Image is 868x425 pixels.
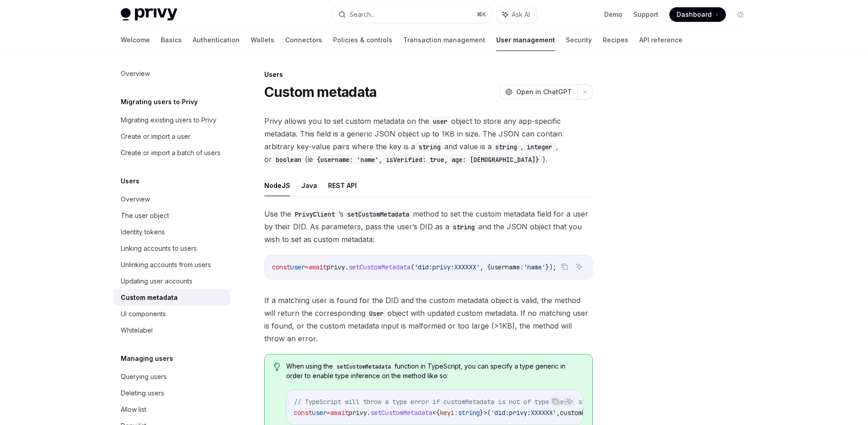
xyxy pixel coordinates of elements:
span: , [556,409,560,417]
span: <{ [432,409,440,417]
span: await [308,263,327,271]
div: Search... [349,9,375,20]
span: }); [545,263,556,271]
span: const [294,409,312,417]
span: 'did:privy:XXXXXX' [414,263,480,271]
a: The user object [113,207,230,224]
span: = [327,409,330,417]
a: Migrating existing users to Privy [113,112,230,128]
code: boolean [272,155,305,165]
span: ( [411,263,414,271]
span: . [367,409,370,417]
button: Ask AI [573,261,585,273]
span: 'name' [524,263,545,271]
a: UI components [113,306,230,322]
span: // TypeScript will throw a type error if customMetadata is not of type {key1: string} [294,398,604,406]
a: Dashboard [669,7,726,22]
span: Ask AI [512,10,530,19]
a: User management [496,29,555,51]
span: privy [349,409,367,417]
span: Privy allows you to set custom metadata on the object to store any app-specific metadata. This fi... [264,115,593,166]
div: Unlinking accounts from users [121,259,211,270]
span: }>( [480,409,491,417]
code: integer [523,142,556,152]
span: 'did:privy:XXXXXX' [491,409,556,417]
a: Support [633,10,658,19]
button: Search...⌘K [332,6,492,23]
a: Recipes [603,29,628,51]
a: Identity tokens [113,224,230,240]
button: Open in ChatGPT [499,84,577,100]
a: Updating user accounts [113,273,230,289]
a: Deleting users [113,385,230,401]
a: Create or import a batch of users [113,145,230,161]
span: setCustomMetadata [349,263,411,271]
a: Create or import a user [113,128,230,145]
h1: Custom metadata [264,84,377,100]
span: : [454,409,458,417]
span: Use the ’s method to set the custom metadata field for a user by their DID. As parameters, pass t... [264,207,593,246]
span: ⌘ K [477,11,486,18]
span: , { [480,263,491,271]
span: privy [327,263,345,271]
span: string [458,409,480,417]
a: Allow list [113,401,230,418]
code: user [429,116,451,126]
div: Create or import a batch of users [121,147,221,158]
h5: Managing users [121,353,173,364]
a: Connectors [285,29,322,51]
span: Open in ChatGPT [516,87,572,96]
button: NodeJS [264,175,290,196]
code: User [365,309,387,319]
a: Unlinking accounts from users [113,257,230,273]
div: Overview [121,194,150,205]
a: Custom metadata [113,289,230,306]
a: Transaction management [403,29,485,51]
div: Create or import a user [121,131,190,142]
span: If a matching user is found for the DID and the custom metadata object is valid, the method will ... [264,294,593,345]
span: When using the function in TypeScript, you can specify a type generic in order to enable type inf... [286,362,583,380]
img: light logo [121,8,177,21]
code: string [492,142,521,152]
span: const [272,263,290,271]
a: Overview [113,191,230,207]
span: key1 [440,409,454,417]
div: Users [264,70,593,79]
div: Whitelabel [121,325,153,336]
button: Copy the contents from the code block [549,395,561,407]
div: Allow list [121,404,146,415]
a: Querying users [113,369,230,385]
code: PrivyClient [291,209,339,219]
div: Migrating existing users to Privy [121,115,216,126]
a: Security [566,29,592,51]
div: The user object [121,210,169,221]
a: Whitelabel [113,322,230,339]
button: REST API [328,175,357,196]
span: user [312,409,327,417]
code: {username: 'name', isVerified: true, age: [DEMOGRAPHIC_DATA]} [313,155,543,165]
a: Policies & controls [333,29,392,51]
a: Basics [161,29,182,51]
button: Java [301,175,317,196]
div: Overview [121,68,150,79]
div: Querying users [121,371,167,382]
div: Deleting users [121,388,164,399]
code: setCustomMetadata [333,362,395,371]
h5: Migrating users to Privy [121,96,198,107]
span: Dashboard [677,10,712,19]
a: Wallets [251,29,274,51]
a: Overview [113,66,230,82]
span: = [305,263,308,271]
div: Identity tokens [121,227,165,238]
a: Linking accounts to users [113,240,230,257]
button: Copy the contents from the code block [559,261,570,273]
button: Ask AI [564,395,575,407]
button: Ask AI [496,6,536,23]
div: Linking accounts to users [121,243,197,254]
code: setCustomMetadata [344,209,413,219]
span: await [330,409,349,417]
span: setCustomMetadata [370,409,432,417]
span: username: [491,263,524,271]
a: Demo [604,10,622,19]
code: string [415,142,444,152]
